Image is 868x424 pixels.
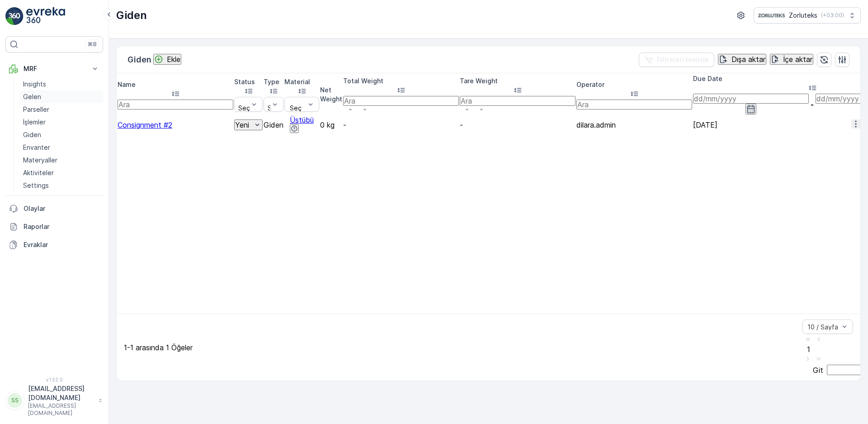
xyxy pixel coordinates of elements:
[807,345,810,354] span: 1
[23,118,46,127] p: İşlemler
[24,204,99,213] p: Olaylar
[288,105,303,112] p: Seç
[88,41,97,48] p: ⌘B
[24,222,99,231] p: Raporlar
[118,100,233,110] input: Ara
[153,54,181,65] button: Ekle
[116,8,147,23] p: Giden
[576,100,692,110] input: Ara
[290,115,314,124] a: Üstübü
[5,218,103,236] a: Raporlar
[235,121,249,129] p: Yeni
[320,121,342,129] p: 0 kg
[576,80,692,89] p: Operator
[19,167,103,179] a: Aktiviteler
[460,96,576,106] input: Ara
[343,76,459,86] p: Total Weight
[718,54,766,65] button: Dışa aktar
[789,11,817,20] p: Zorluteks
[118,80,233,89] p: Name
[167,55,180,63] p: Ekle
[19,78,103,91] a: Insights
[24,240,99,249] p: Evraklar
[234,77,263,86] p: Status
[268,105,279,112] p: Seç
[320,86,342,104] p: Net Weight
[264,77,283,86] p: Type
[783,55,812,63] p: İçe aktar
[28,384,94,402] p: [EMAIL_ADDRESS][DOMAIN_NAME]
[28,402,94,417] p: [EMAIL_ADDRESS][DOMAIN_NAME]
[693,94,809,104] input: dd/mm/yyyy
[19,103,103,116] a: Parseller
[5,377,103,382] span: v 1.52.0
[754,7,861,24] button: Zorluteks(+03:00)
[284,77,319,86] p: Material
[460,76,576,86] p: Tare Weight
[23,156,57,165] p: Materyaller
[8,393,22,408] div: SS
[5,60,103,78] button: MRF
[23,105,49,114] p: Parseller
[23,80,46,89] p: Insights
[264,121,283,129] p: Giden
[19,91,103,103] a: Gelen
[23,181,49,190] p: Settings
[23,130,41,139] p: Giden
[460,121,576,129] p: -
[127,53,151,66] p: Giden
[19,141,103,154] a: Envanter
[19,129,103,141] a: Giden
[5,200,103,218] a: Olaylar
[234,119,263,130] button: Yeni
[23,143,50,152] p: Envanter
[19,179,103,192] a: Settings
[238,105,250,112] p: Seç
[343,96,459,106] input: Ara
[657,55,709,64] p: Filtreleri temizle
[811,100,814,109] p: -
[758,10,785,20] img: 6-1-9-3_wQBzyll.png
[639,52,714,67] button: Filtreleri temizle
[19,154,103,167] a: Materyaller
[5,236,103,254] a: Evraklar
[19,116,103,129] a: İşlemler
[576,121,692,129] p: dilara.admin
[23,168,54,177] p: Aktiviteler
[5,384,103,417] button: SS[EMAIL_ADDRESS][DOMAIN_NAME][EMAIL_ADDRESS][DOMAIN_NAME]
[813,366,823,374] span: Git
[118,120,172,129] a: Consignment #2
[23,92,41,101] p: Gelen
[124,343,193,352] p: 1-1 arasında 1 Öğeler
[731,55,765,63] p: Dışa aktar
[821,12,844,19] p: ( +03:00 )
[5,7,24,25] img: logo
[770,54,813,65] button: İçe aktar
[24,64,85,73] p: MRF
[26,7,65,25] img: logo_light-DOdMpM7g.png
[343,121,459,129] p: -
